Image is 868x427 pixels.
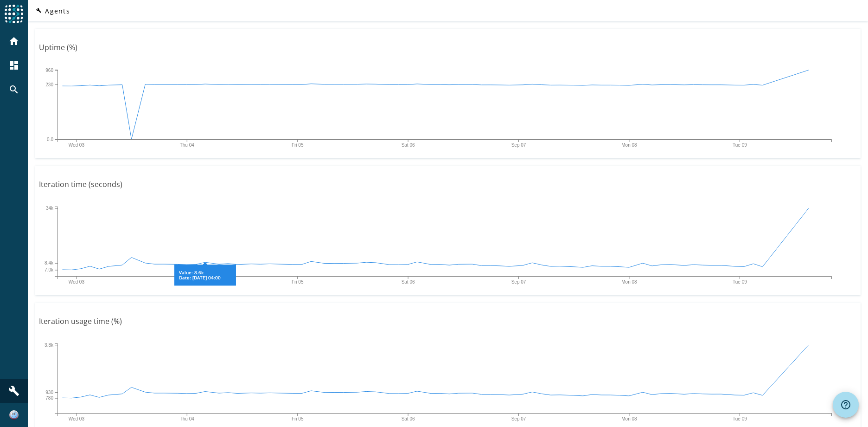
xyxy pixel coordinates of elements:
text: Sep 07 [511,279,526,285]
text: 930 [45,390,53,395]
text: Sep 07 [511,142,526,148]
text: 230 [45,82,53,87]
mat-icon: home [8,36,19,47]
text: Sep 07 [511,416,526,421]
div: Iteration usage time (%) [39,316,122,327]
text: Wed 03 [69,142,85,148]
text: Fri 05 [292,416,304,421]
text: Mon 08 [621,142,637,148]
agoora-shared-timeline-graph: Iteration time (seconds) [39,179,857,291]
div: Uptime (%) [39,42,77,53]
span: Agents [45,6,70,15]
text: Tue 09 [733,279,747,285]
tspan: Value: 8.6k [179,269,204,276]
text: Mon 08 [621,416,637,421]
text: 960 [45,68,53,73]
img: 4eed4fe2a633cbc0620d2ab0b5676ee1 [9,410,19,420]
text: Sat 06 [402,142,415,148]
text: 8.4k [45,260,54,265]
mat-icon: help_outline [840,399,851,410]
div: Iteration time (seconds) [39,179,122,190]
text: Fri 05 [292,142,304,148]
text: Tue 09 [733,416,747,421]
text: 780 [45,395,53,401]
text: 3.8k [45,343,54,348]
tspan: Date: [DATE] 04:00 [179,274,221,281]
mat-icon: dashboard [8,60,19,71]
text: Fri 05 [292,279,304,285]
text: 0.0 [47,137,53,142]
mat-icon: build [8,385,19,396]
text: Sat 06 [402,279,415,285]
img: spoud-logo.svg [5,5,23,23]
text: Tue 09 [733,142,747,148]
mat-icon: build [36,8,41,13]
text: Sat 06 [402,416,415,421]
button: Agents [32,2,74,19]
text: Mon 08 [621,279,637,285]
text: 7.0k [45,267,54,272]
text: Wed 03 [69,416,85,421]
text: Wed 03 [69,279,85,285]
agoora-shared-timeline-graph: Uptime (%) [39,42,857,155]
text: Thu 04 [180,142,195,148]
text: 34k [46,206,54,211]
mat-icon: search [8,84,19,95]
text: Thu 04 [180,416,195,421]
